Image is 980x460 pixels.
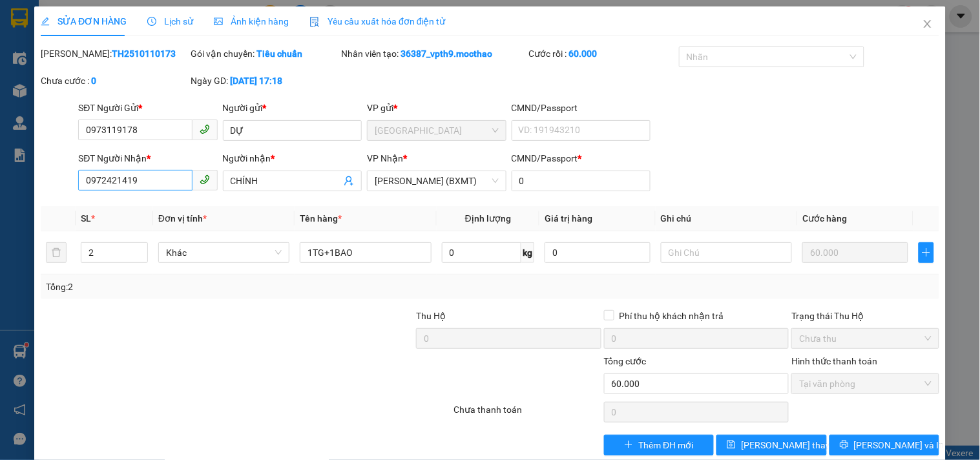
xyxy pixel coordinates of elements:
div: Chưa thanh toán [452,402,602,425]
button: plus [919,242,934,263]
div: VP gửi [367,101,506,115]
span: Thêm ĐH mới [638,438,693,452]
span: kg [521,242,534,263]
div: Người nhận [223,151,362,165]
b: 36387_vpth9.mocthao [401,48,492,59]
span: [PERSON_NAME] và In [854,438,944,452]
img: icon [309,17,320,27]
span: Lịch sử [147,16,193,26]
span: SL [81,213,91,224]
span: printer [840,440,849,450]
div: SĐT Người Gửi [78,101,217,115]
div: Tổng: 2 [46,280,379,294]
input: Ghi Chú [661,242,792,263]
b: TH2510110173 [112,48,176,59]
span: plus [919,247,933,258]
span: Tại văn phòng [799,374,931,393]
input: VD: Bàn, Ghế [300,242,431,263]
span: Thu Hộ [416,311,446,321]
th: Ghi chú [656,206,797,231]
b: [DATE] 17:18 [231,76,283,86]
label: Hình thức thanh toán [791,356,877,366]
span: Ảnh kiện hàng [214,16,289,26]
span: phone [200,124,210,134]
button: save[PERSON_NAME] thay đổi [716,435,826,455]
div: [PERSON_NAME]: [41,47,188,61]
div: Ngày GD: [191,74,339,88]
span: user-add [344,176,354,186]
button: plusThêm ĐH mới [604,435,714,455]
span: plus [624,440,633,450]
span: Tuy Hòa [375,121,498,140]
span: save [727,440,736,450]
span: phone [200,174,210,185]
span: Tên hàng [300,213,342,224]
span: edit [41,17,50,26]
div: Trạng thái Thu Hộ [791,309,939,323]
span: clock-circle [147,17,156,26]
button: delete [46,242,67,263]
span: [PERSON_NAME] thay đổi [741,438,844,452]
div: Nhân viên tạo: [341,47,526,61]
span: Chưa thu [799,329,931,348]
div: Gói vận chuyển: [191,47,339,61]
input: 0 [802,242,908,263]
div: SĐT Người Nhận [78,151,217,165]
span: Đơn vị tính [158,213,207,224]
b: Tiêu chuẩn [257,48,303,59]
span: SỬA ĐƠN HÀNG [41,16,127,26]
span: close [923,19,933,29]
span: Giá trị hàng [545,213,592,224]
b: 0 [91,76,96,86]
span: Khác [166,243,282,262]
button: printer[PERSON_NAME] và In [829,435,939,455]
span: VP Nhận [367,153,403,163]
span: Yêu cầu xuất hóa đơn điện tử [309,16,446,26]
span: Định lượng [465,213,511,224]
b: 60.000 [569,48,598,59]
div: Người gửi [223,101,362,115]
button: Close [910,6,946,43]
span: Cước hàng [802,213,847,224]
div: CMND/Passport [512,101,651,115]
div: Cước rồi : [529,47,676,61]
div: CMND/Passport [512,151,651,165]
span: Hồ Chí Minh (BXMT) [375,171,498,191]
span: Tổng cước [604,356,647,366]
div: Chưa cước : [41,74,188,88]
span: Phí thu hộ khách nhận trả [614,309,729,323]
span: picture [214,17,223,26]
